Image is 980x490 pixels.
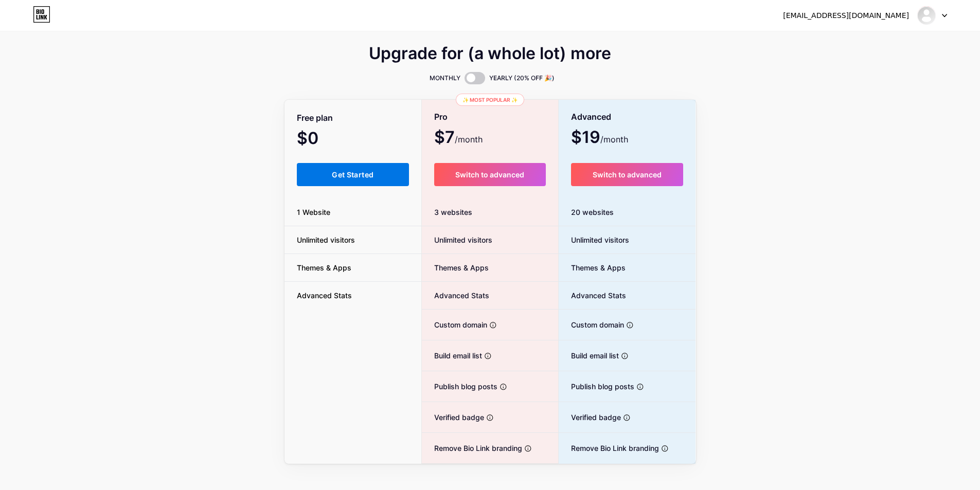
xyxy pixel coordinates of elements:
[455,170,524,179] span: Switch to advanced
[455,133,483,146] span: /month
[422,381,497,392] span: Publish blog posts
[559,262,626,273] span: Themes & Apps
[422,412,484,423] span: Verified badge
[422,234,492,245] span: Unlimited visitors
[559,290,626,301] span: Advanced Stats
[917,6,936,25] img: runbox
[422,290,489,301] span: Advanced Stats
[559,350,619,361] span: Build email list
[284,207,343,217] span: 1 Website
[422,350,482,361] span: Build email list
[559,234,629,245] span: Unlimited visitors
[297,132,346,147] span: $0
[434,163,546,186] button: Switch to advanced
[571,163,684,186] button: Switch to advanced
[369,47,611,60] span: Upgrade for (a whole lot) more
[571,108,611,126] span: Advanced
[593,170,662,179] span: Switch to advanced
[422,319,487,330] span: Custom domain
[422,443,522,453] span: Remove Bio Link branding
[434,131,483,146] span: $7
[297,163,409,186] button: Get Started
[559,198,696,226] div: 20 websites
[284,234,367,245] span: Unlimited visitors
[422,198,558,226] div: 3 websites
[430,73,460,83] span: MONTHLY
[559,412,621,423] span: Verified badge
[284,290,364,301] span: Advanced Stats
[422,262,489,273] span: Themes & Apps
[559,443,659,453] span: Remove Bio Link branding
[489,73,555,83] span: YEARLY (20% OFF 🎉)
[600,133,628,146] span: /month
[783,10,909,21] div: [EMAIL_ADDRESS][DOMAIN_NAME]
[559,319,624,330] span: Custom domain
[434,108,448,126] span: Pro
[456,94,524,106] div: ✨ Most popular ✨
[559,381,634,392] span: Publish blog posts
[332,170,373,179] span: Get Started
[297,109,333,127] span: Free plan
[571,131,628,146] span: $19
[284,262,364,273] span: Themes & Apps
